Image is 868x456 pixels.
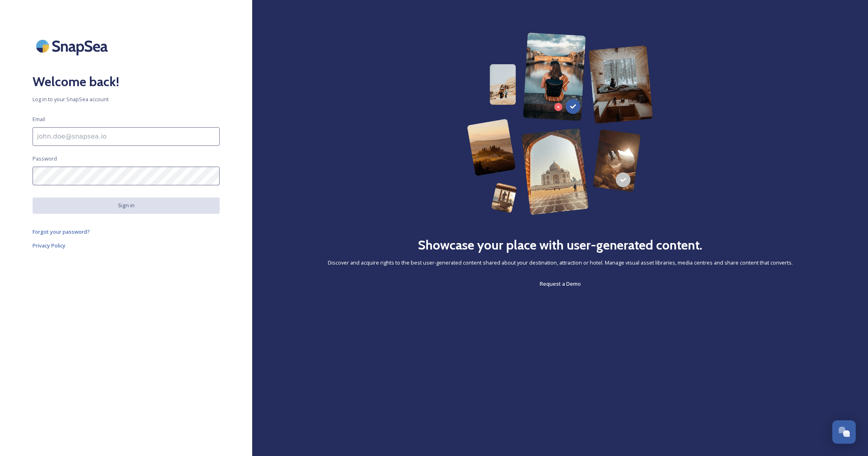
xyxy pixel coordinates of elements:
button: Sign in [33,198,220,213]
h2: Welcome back! [33,72,220,91]
a: Privacy Policy [33,241,220,250]
button: Open Chat [832,420,856,444]
span: Log in to your SnapSea account [33,96,220,103]
a: Forgot your password? [33,227,220,237]
span: Request a Demo [540,280,581,287]
a: Request a Demo [540,279,581,289]
span: Discover and acquire rights to the best user-generated content shared about your destination, att... [328,259,793,267]
span: Privacy Policy [33,242,65,249]
img: 63b42ca75bacad526042e722_Group%20154-p-800.png [467,33,653,215]
h2: Showcase your place with user-generated content. [418,235,702,255]
span: Email [33,115,45,123]
img: SnapSea Logo [33,33,114,60]
span: Forgot your password? [33,228,90,235]
span: Password [33,155,57,163]
input: john.doe@snapsea.io [33,127,220,146]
